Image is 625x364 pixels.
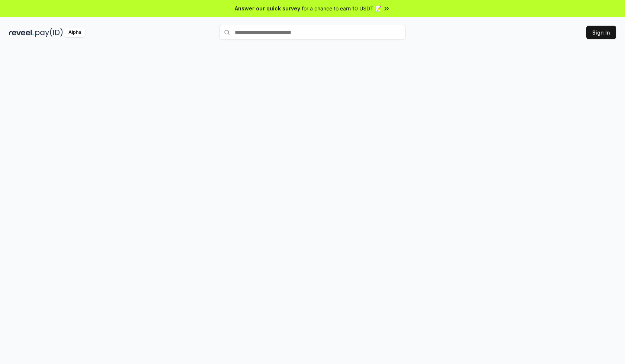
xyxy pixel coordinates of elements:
[302,4,381,12] span: for a chance to earn 10 USDT 📝
[586,26,616,39] button: Sign In
[64,28,85,37] div: Alpha
[35,28,63,37] img: pay_id
[9,28,34,37] img: reveel_dark
[235,4,300,12] span: Answer our quick survey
